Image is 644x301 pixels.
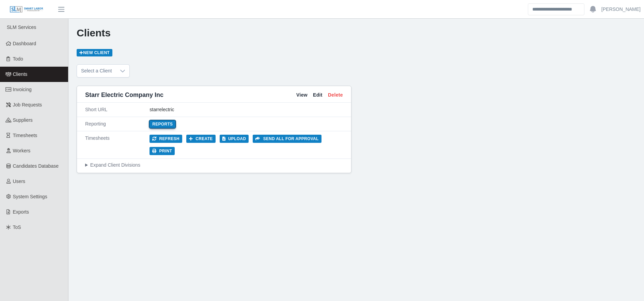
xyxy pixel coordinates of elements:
span: SLM Services [7,24,36,30]
span: ToS [13,224,21,230]
input: Search [528,3,584,15]
a: View [296,91,308,99]
a: Edit [313,91,323,99]
span: Select a Client [77,65,116,77]
button: Upload [220,135,249,143]
div: starrelectric [150,106,343,113]
span: Users [13,179,26,184]
span: Timesheets [13,133,37,138]
div: Short URL [85,106,150,113]
span: Dashboard [13,41,36,46]
div: Timesheets [85,135,150,155]
button: Send all for approval [253,135,321,143]
span: Exports [13,209,29,215]
button: Print [150,147,175,155]
img: SLM Logo [10,6,44,13]
span: Job Requests [13,102,42,107]
a: [PERSON_NAME] [601,6,641,13]
span: Clients [13,71,28,77]
button: Create [186,135,216,143]
span: Candidates Database [13,163,59,169]
a: Delete [328,91,343,99]
button: Refresh [150,135,182,143]
span: Todo [13,56,23,62]
summary: Expand Client Divisions [85,162,343,169]
span: System Settings [13,194,47,199]
span: Suppliers [13,117,33,123]
a: Reports [150,120,175,128]
span: Workers [13,148,31,153]
a: New Client [77,49,112,56]
div: Reporting [85,120,150,128]
h1: Clients [77,27,636,39]
span: Starr Electric Company Inc [85,90,163,100]
span: Invoicing [13,87,32,92]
